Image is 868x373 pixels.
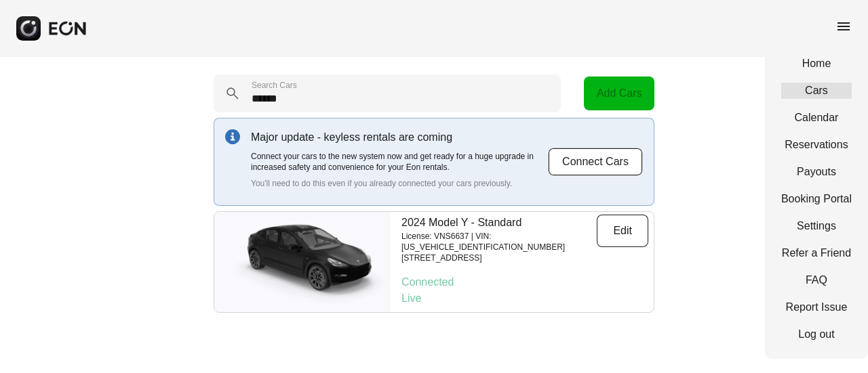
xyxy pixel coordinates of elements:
a: Home [781,56,852,72]
a: Payouts [781,164,852,180]
button: Edit [597,215,648,247]
img: info [225,129,240,144]
a: Booking Portal [781,191,852,207]
p: Connect your cars to the new system now and get ready for a huge upgrade in increased safety and ... [251,151,548,173]
a: Reservations [781,137,852,153]
a: Settings [781,218,852,234]
p: Connected [401,274,648,290]
span: menu [835,18,852,35]
a: FAQ [781,272,852,288]
a: Calendar [781,110,852,126]
p: License: VNS6637 | VIN: [US_VEHICLE_IDENTIFICATION_NUMBER] [401,231,597,253]
img: car [214,218,391,306]
button: Connect Cars [548,148,643,176]
p: Major update - keyless rentals are coming [251,129,548,146]
a: Log out [781,326,852,343]
a: Cars [781,83,852,99]
label: Search Cars [252,80,297,91]
p: You'll need to do this even if you already connected your cars previously. [251,178,548,189]
p: 2024 Model Y - Standard [401,215,597,231]
a: Refer a Friend [781,245,852,261]
p: Live [401,290,648,307]
a: Report Issue [781,299,852,315]
p: [STREET_ADDRESS] [401,253,597,263]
